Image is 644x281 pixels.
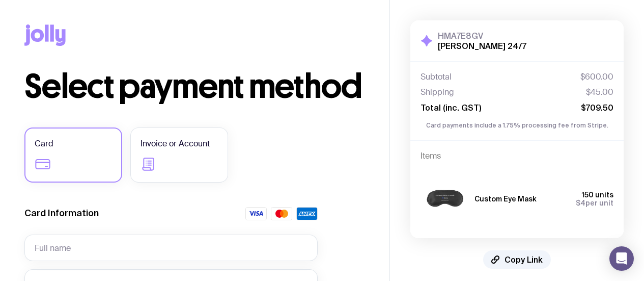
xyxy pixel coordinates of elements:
h2: [PERSON_NAME] 24/7 [438,41,526,51]
p: Card payments include a 1.75% processing fee from Stripe. [421,121,613,130]
span: Shipping [421,87,454,97]
span: per unit [576,199,613,207]
span: Subtotal [421,72,452,82]
h1: Select payment method [24,70,365,103]
h3: Custom Eye Mask [474,195,537,203]
button: Copy Link [483,250,551,269]
span: Card [35,138,53,150]
span: $4 [576,199,585,207]
input: Full name [24,235,318,261]
span: Total (inc. GST) [421,103,481,113]
span: $709.50 [581,103,613,113]
h3: HMA7E8GV [438,31,526,41]
span: Invoice or Account [141,138,210,150]
div: Open Intercom Messenger [609,246,634,271]
span: Copy Link [505,254,543,265]
span: 150 units [582,191,613,199]
h4: Items [421,151,613,161]
span: $600.00 [580,72,613,82]
label: Card Information [24,207,99,219]
span: $45.00 [586,87,613,97]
